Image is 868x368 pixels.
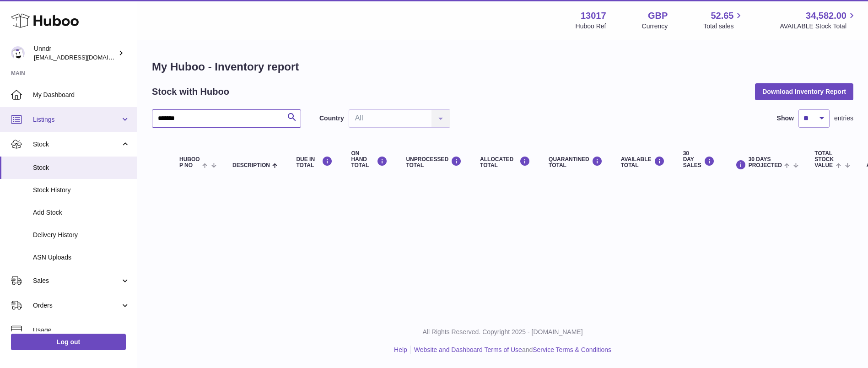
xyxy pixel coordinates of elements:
span: Total stock value [814,151,834,169]
span: 34,582.00 [806,10,846,22]
label: Country [319,114,344,123]
span: Usage [33,326,130,335]
span: Description [232,162,270,168]
label: Show [777,114,794,123]
button: Download Inventory Report [755,83,853,100]
span: My Dashboard [33,91,130,99]
a: Help [394,346,407,353]
span: Stock [33,140,120,149]
div: Huboo Ref [576,22,606,31]
div: Currency [642,22,668,31]
a: 34,582.00 AVAILABLE Stock Total [780,10,857,31]
span: ASN Uploads [33,253,130,262]
span: Listings [33,115,120,124]
span: Add Stock [33,208,130,217]
li: and [411,346,611,354]
div: DUE IN TOTAL [296,156,333,168]
span: Delivery History [33,231,130,239]
a: Website and Dashboard Terms of Use [414,346,522,353]
h1: My Huboo - Inventory report [152,60,853,74]
a: Service Terms & Conditions [533,346,611,353]
span: Orders [33,301,120,310]
div: Unndr [34,44,116,62]
img: internalAdmin-13017@internal.huboo.com [11,46,25,60]
div: 30 DAY SALES [683,151,715,169]
strong: 13017 [581,10,606,22]
div: ALLOCATED Total [480,156,530,168]
span: [EMAIL_ADDRESS][DOMAIN_NAME] [34,54,135,61]
div: UNPROCESSED Total [406,156,462,168]
span: 30 DAYS PROJECTED [749,157,782,168]
div: AVAILABLE Total [621,156,665,168]
span: 52.65 [711,10,733,22]
a: 52.65 Total sales [703,10,744,31]
p: All Rights Reserved. Copyright 2025 - [DOMAIN_NAME] [145,328,861,336]
span: entries [834,114,853,123]
strong: GBP [648,10,668,22]
span: Huboo P no [179,157,200,168]
a: Log out [11,334,126,350]
h2: Stock with Huboo [152,86,229,98]
span: Stock [33,163,130,172]
span: Total sales [703,22,744,31]
div: ON HAND Total [351,151,388,169]
span: AVAILABLE Stock Total [780,22,857,31]
span: Sales [33,276,120,285]
span: Stock History [33,186,130,195]
div: QUARANTINED Total [549,156,603,168]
